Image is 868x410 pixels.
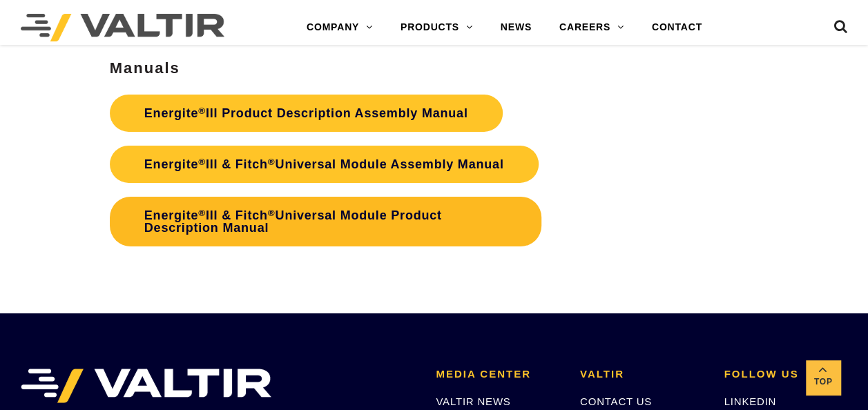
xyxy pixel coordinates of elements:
[387,14,487,41] a: PRODUCTS
[436,396,510,407] a: VALTIR NEWS
[110,59,180,77] strong: Manuals
[268,208,276,218] sup: ®
[21,369,271,403] img: VALTIR
[268,157,276,167] sup: ®
[806,360,840,395] a: Top
[110,95,503,132] a: Energite®III Product Description Assembly Manual
[580,396,652,407] a: CONTACT US
[724,369,847,380] h2: FOLLOW US
[293,14,387,41] a: COMPANY
[638,14,716,41] a: CONTACT
[806,374,840,390] span: Top
[110,146,539,183] a: Energite®III & Fitch®Universal Module Assembly Manual
[487,14,546,41] a: NEWS
[198,157,206,167] sup: ®
[436,369,559,380] h2: MEDIA CENTER
[724,396,776,407] a: LINKEDIN
[546,14,638,41] a: CAREERS
[580,369,704,380] h2: VALTIR
[198,208,206,218] sup: ®
[110,197,541,246] a: Energite®III & Fitch®Universal Module Product Description Manual
[198,106,206,116] sup: ®
[21,14,224,41] img: Valtir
